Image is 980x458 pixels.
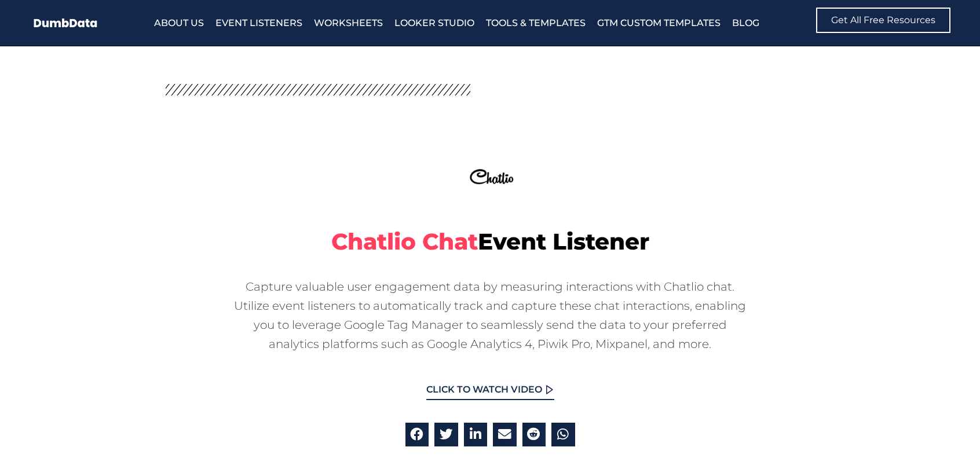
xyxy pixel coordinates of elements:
[551,423,575,446] div: Share on whatsapp
[522,423,546,446] div: Share on reddit
[154,15,204,31] a: About Us
[597,15,721,31] a: GTM Custom Templates
[493,423,517,446] div: Share on email
[331,228,478,255] span: Chatlio chat
[831,16,935,25] span: Get All Free Resources
[314,15,383,31] a: Worksheets
[171,266,809,354] div: Capture valuable user engagement data by measuring interactions with Chatlio chat. Utilize event ...
[171,229,809,254] h1: Event Listener
[426,385,554,400] a: Click to Watch Video
[154,15,763,31] nav: Menu
[486,15,586,31] a: Tools & Templates
[816,8,950,33] a: Get All Free Resources
[732,15,759,31] a: Blog
[464,423,488,446] div: Share on linkedin
[434,423,458,446] div: Share on twitter
[405,423,429,446] div: Share on facebook
[426,385,542,394] span: Click to Watch Video
[215,15,302,31] a: Event Listeners
[394,15,474,31] a: Looker Studio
